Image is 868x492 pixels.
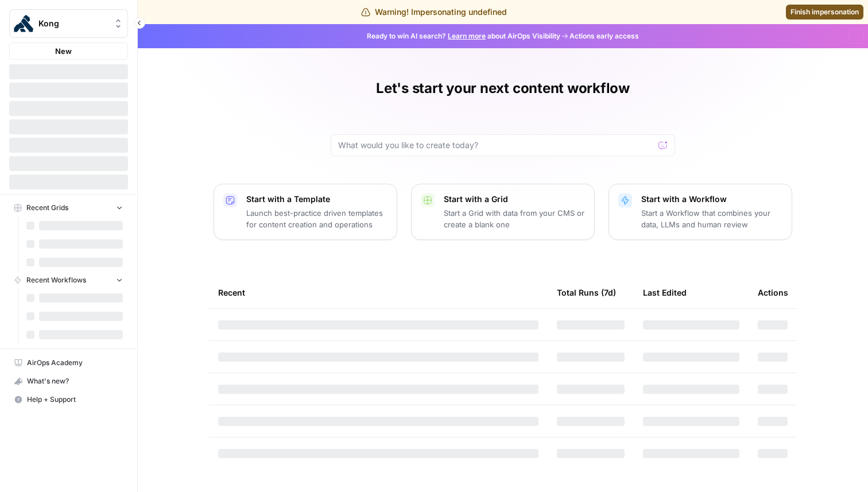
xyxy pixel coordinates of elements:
[246,207,387,230] p: Launch best-practice driven templates for content creation and operations
[9,354,128,372] a: AirOps Academy
[218,277,538,308] div: Recent
[27,358,123,368] span: AirOps Academy
[38,18,108,29] span: Kong
[26,203,68,213] span: Recent Grids
[246,193,387,205] p: Start with a Template
[643,277,687,308] div: Last Edited
[9,9,128,38] button: Workspace: Kong
[9,272,128,289] button: Recent Workflows
[367,31,560,41] span: Ready to win AI search? about AirOps Visibility
[27,394,123,405] span: Help + Support
[9,199,128,216] button: Recent Grids
[758,277,788,308] div: Actions
[444,193,585,205] p: Start with a Grid
[786,5,863,20] a: Finish impersonation
[9,390,128,409] button: Help + Support
[214,184,397,240] button: Start with a TemplateLaunch best-practice driven templates for content creation and operations
[26,275,86,285] span: Recent Workflows
[641,193,782,205] p: Start with a Workflow
[448,32,486,40] a: Learn more
[609,184,792,240] button: Start with a WorkflowStart a Workflow that combines your data, LLMs and human review
[411,184,595,240] button: Start with a GridStart a Grid with data from your CMS or create a blank one
[376,79,630,98] h1: Let's start your next content workflow
[10,373,127,390] div: What's new?
[55,45,72,57] span: New
[557,277,616,308] div: Total Runs (7d)
[338,140,654,151] input: What would you like to create today?
[9,372,128,390] button: What's new?
[361,6,507,18] div: Warning! Impersonating undefined
[641,207,782,230] p: Start a Workflow that combines your data, LLMs and human review
[13,13,34,34] img: Kong Logo
[569,31,639,41] span: Actions early access
[9,42,128,60] button: New
[790,7,859,17] span: Finish impersonation
[444,207,585,230] p: Start a Grid with data from your CMS or create a blank one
